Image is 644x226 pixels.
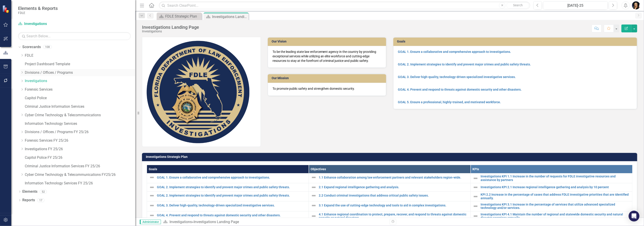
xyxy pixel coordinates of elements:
[398,100,501,104] a: GOAL 5. Ensure a professional, highly-trained, and motivated workforce.
[158,13,201,19] a: FDLE Strategic Plan
[25,147,135,152] a: Investigations FY 25/26
[25,87,135,92] a: Forensic Services
[25,138,135,143] a: Forensic Services FY 25/26
[149,185,155,190] img: Not Defined
[18,11,58,15] small: FDLE
[319,204,468,207] a: 3.1 Expand the use of cutting-edge technology and tools to aid in complex investigations.
[471,192,633,201] td: Double-Click to Edit Right Click for Context Menu
[272,76,384,80] h3: Our Mission
[142,30,199,33] div: Investigations
[18,6,58,11] span: Elements & Reports
[398,50,511,54] a: GOAL 1. Ensure a collaborative and comprehensive approach to investigations.
[319,194,468,197] a: 2.2 Conduct criminal investigations that address critical public safety issues.
[25,104,135,109] a: Criminal Justice Information Services
[309,211,471,221] td: Double-Click to Edit Right Click for Context Menu
[397,40,635,43] h3: Goals
[2,5,10,13] img: ClearPoint Strategy
[157,214,306,217] a: GOAL 4. Prevent and respond to threats against domestic security and other disasters.
[25,113,135,118] a: Cyber Crime Technology & Telecommunications
[473,185,478,190] img: Not Defined
[545,3,606,8] div: [DATE]-25
[481,213,630,220] a: Investigations KPI 4.1 Maintain the number of regional and statewide domestic security and natura...
[473,204,478,209] img: Not Defined
[471,183,633,192] td: Double-Click to Edit Right Click for Context Menu
[149,213,155,218] img: Not Defined
[311,193,316,198] img: Not Defined
[159,2,530,9] input: Search ClearPoint...
[25,62,135,67] a: Project Dashboard Template
[311,213,316,219] img: Not Defined
[473,176,478,181] img: Not Defined
[319,176,468,179] a: 1.1 Enhance collaboration among law enforcement partners and relevant stakeholders region-wide.
[309,183,471,192] td: Double-Click to Edit Right Click for Context Menu
[18,32,131,40] input: Search Below...
[22,189,37,194] a: Elements
[157,204,306,207] a: GOAL 3. Deliver high-quality, technology-driven specialized investigative services.
[632,1,640,9] img: Heather Pence
[481,186,630,189] a: Investigations KPI 2.1 Increase regional intelligence gathering and analysis by 10 percent
[25,155,135,160] a: Capitol Police FY 25/26
[513,3,523,7] span: Search
[629,211,639,222] div: Open Intercom Messenger
[147,201,309,211] td: Double-Click to Edit Right Click for Context Menu
[140,220,161,224] span: Administrator
[25,172,135,177] a: Cyber Crime Technology & Telecommunications FY25/26
[163,219,386,225] div: »
[157,186,306,189] a: GOAL 2. Implement strategies to identify and prevent major crimes and public safety threats.
[22,45,41,50] a: Scorecards
[149,193,155,198] img: Not Defined
[311,185,316,190] img: Not Defined
[319,186,468,189] a: 2.1 Expand regional intelligence gathering and analysis.
[398,75,516,79] a: GOAL 3. Deliver high-quality, technology-driven specialized investigative services.
[273,86,381,91] p: To promote public safety and strengthen domestic security.
[149,203,155,208] img: Not Defined
[481,175,630,182] a: Investigations KPI 1.1 Increase in the number of requests for FDLE investigative resources and as...
[147,183,309,192] td: Double-Click to Edit Right Click for Context Menu
[25,121,135,126] a: Information Technology Services
[25,70,135,75] a: Divisions / Offices / Programs
[22,198,35,203] a: Reports
[25,96,135,101] a: Capitol Police
[212,14,248,20] div: Investigations Landing Page
[37,198,44,202] div: 17
[543,1,608,9] button: [DATE]-25
[157,194,306,197] a: GOAL 2. Implement strategies to identify and prevent major crimes and public safety threats.
[309,201,471,211] td: Double-Click to Edit Right Click for Context Menu
[473,194,478,199] img: Not Defined
[170,220,192,224] a: Investigations
[18,21,74,27] a: Investigations
[25,181,135,186] a: Information Technology Services FY 25/26
[40,190,47,194] div: 52
[25,53,135,58] a: FDLE
[272,40,384,43] h3: Our Vision
[142,37,253,147] img: B6nFq49GUtzFAAAAAElFTkSuQmCC
[147,211,309,221] td: Double-Click to Edit Right Click for Context Menu
[471,173,633,183] td: Double-Click to Edit Right Click for Context Menu
[194,220,239,224] div: Investigations Landing Page
[142,25,199,30] div: Investigations Landing Page
[398,63,531,66] a: GOAL 2. Implement strategies to identify and prevent major crimes and public safety threats.
[309,192,471,201] td: Double-Click to Edit Right Click for Context Menu
[471,211,633,221] td: Double-Click to Edit Right Click for Context Menu
[311,175,316,180] img: Not Defined
[319,213,468,220] a: 4.1 Enhance regional coordination to protect, prepare, recover, and respond to threats against do...
[25,164,135,169] a: Criminal Justice Information Services FY 25/26
[147,173,309,183] td: Double-Click to Edit Right Click for Context Menu
[157,176,306,179] a: GOAL 1. Ensure a collaborative and comprehensive approach to investigations.
[149,175,155,180] img: Not Defined
[473,213,478,219] img: Not Defined
[273,49,381,63] p: To be the leading state law enforcement agency in the country by providing exceptional services w...
[309,173,471,183] td: Double-Click to Edit Right Click for Context Menu
[146,155,635,159] h3: Investigations Strategic Plan
[481,203,630,210] a: Investigations KPI 3.1 Increase in the percentage of services that utilize advanced specialized t...
[481,193,630,200] a: KPI 2.2 Increase in the percentage of cases that address FDLE investigative priorities that are i...
[471,201,633,211] td: Double-Click to Edit Right Click for Context Menu
[147,192,309,201] td: Double-Click to Edit Right Click for Context Menu
[506,2,529,9] button: Search
[398,88,522,91] a: GOAL 4. Prevent and respond to threats against domestic security and other disasters.
[25,130,135,135] a: Divisions / Offices / Programs FY 25/26
[25,78,135,84] a: Investigations
[165,13,201,19] div: FDLE Strategic Plan
[43,45,52,49] div: 108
